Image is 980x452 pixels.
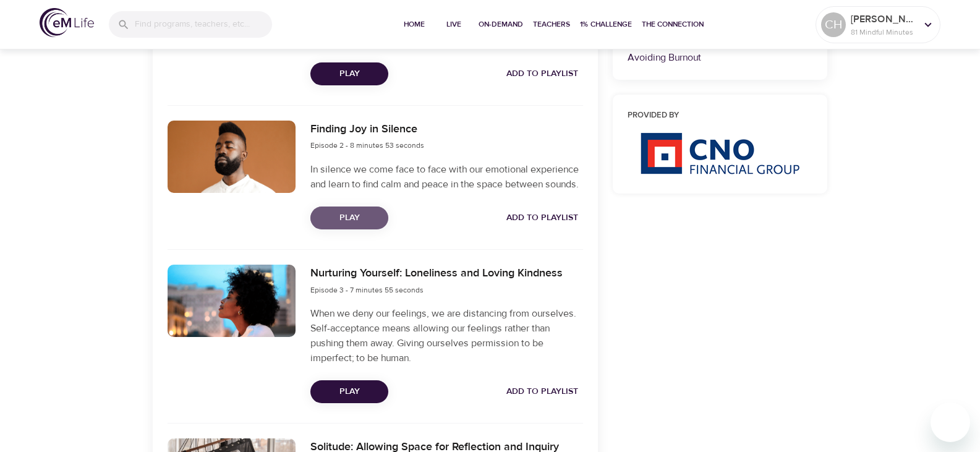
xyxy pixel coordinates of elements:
[310,162,582,192] p: In silence we come face to face with our emotional experience and learn to find calm and peace in...
[931,403,970,442] iframe: Button to launch messaging window
[628,109,813,122] h6: Provided by
[501,380,583,403] button: Add to Playlist
[640,132,799,174] img: CNO%20logo.png
[821,12,846,37] div: CH
[628,51,701,64] a: Avoiding Burnout
[320,210,378,226] span: Play
[310,62,388,85] button: Play
[399,18,429,31] span: Home
[320,66,378,82] span: Play
[506,384,578,399] span: Add to Playlist
[501,207,583,229] button: Add to Playlist
[310,265,563,283] h6: Nurturing Yourself: Loneliness and Loving Kindness
[310,285,424,295] span: Episode 3 - 7 minutes 55 seconds
[506,66,578,82] span: Add to Playlist
[642,18,704,31] span: The Connection
[135,11,272,38] input: Find programs, teachers, etc...
[310,140,424,150] span: Episode 2 - 8 minutes 53 seconds
[580,18,632,31] span: 1% Challenge
[533,18,570,31] span: Teachers
[501,62,583,85] button: Add to Playlist
[851,12,916,27] p: [PERSON_NAME]
[310,207,388,229] button: Play
[851,27,916,38] p: 81 Mindful Minutes
[310,121,424,139] h6: Finding Joy in Silence
[479,18,523,31] span: On-Demand
[439,18,469,31] span: Live
[310,306,582,365] p: When we deny our feelings, we are distancing from ourselves. Self-acceptance means allowing our f...
[320,384,378,399] span: Play
[40,8,94,37] img: logo
[506,210,578,226] span: Add to Playlist
[310,380,388,403] button: Play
